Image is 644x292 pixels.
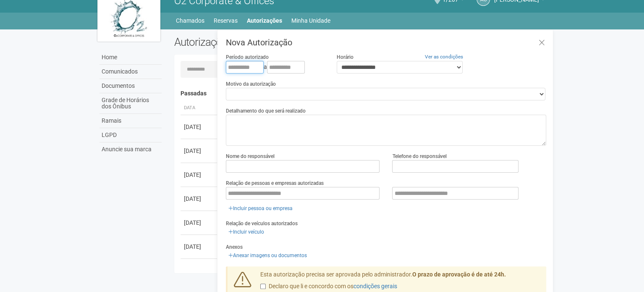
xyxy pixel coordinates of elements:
[181,101,218,115] th: Data
[99,79,162,93] a: Documentos
[99,128,162,142] a: LGPD
[174,36,354,48] h2: Autorizações
[226,204,295,213] a: Incluir pessoa ou empresa
[184,266,215,275] div: [DATE]
[226,153,275,160] label: Nome do responsável
[226,179,324,187] label: Relação de pessoas e empresas autorizadas
[99,93,162,114] a: Grade de Horários dos Ônibus
[226,61,324,74] div: a
[226,107,306,115] label: Detalhamento do que será realizado
[214,15,238,26] a: Reservas
[412,271,506,278] strong: O prazo de aprovação é de até 24h.
[226,220,298,227] label: Relação de veículos autorizados
[184,171,215,179] div: [DATE]
[99,50,162,65] a: Home
[99,65,162,79] a: Comunicados
[99,142,162,156] a: Anuncie sua marca
[226,80,276,88] label: Motivo da autorização
[337,53,353,61] label: Horário
[184,195,215,203] div: [DATE]
[184,242,215,251] div: [DATE]
[184,218,215,227] div: [DATE]
[184,147,215,155] div: [DATE]
[260,284,266,289] input: Declaro que li e concordo com oscondições gerais
[226,243,243,251] label: Anexos
[176,15,204,26] a: Chamados
[226,53,269,61] label: Período autorizado
[181,90,540,97] h4: Passadas
[291,15,330,26] a: Minha Unidade
[226,38,546,47] h3: Nova Autorização
[184,123,215,131] div: [DATE]
[247,15,282,26] a: Autorizações
[99,114,162,128] a: Ramais
[425,54,463,60] a: Ver as condições
[392,153,446,160] label: Telefone do responsável
[226,227,267,237] a: Incluir veículo
[226,251,309,260] a: Anexar imagens ou documentos
[260,282,397,291] label: Declaro que li e concordo com os
[353,283,397,289] a: condições gerais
